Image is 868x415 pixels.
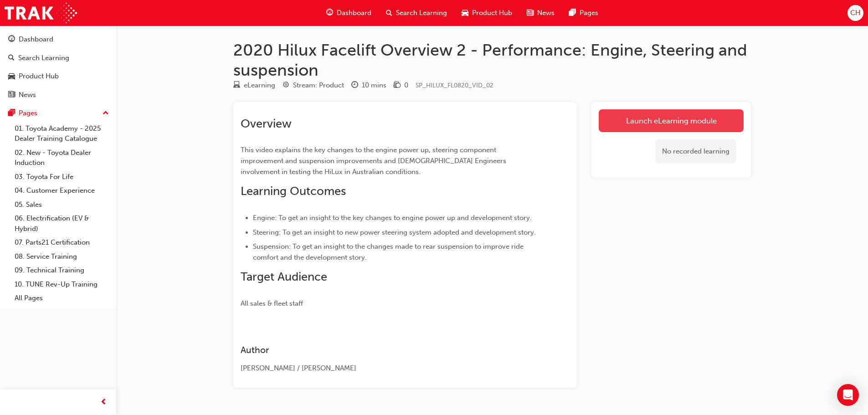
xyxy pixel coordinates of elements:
span: target-icon [282,82,289,90]
span: learningResourceType_ELEARNING-icon [233,82,240,90]
span: pages-icon [8,109,15,118]
a: 09. Technical Training [11,263,113,277]
span: money-icon [394,82,401,90]
div: Stream [282,80,344,91]
span: search-icon [8,54,15,62]
span: This video explains the key changes to the engine power up, steering component improvement and su... [241,146,508,176]
span: clock-icon [351,82,358,90]
a: search-iconSearch Learning [379,4,454,22]
div: eLearning [244,80,275,91]
a: pages-iconPages [562,4,606,22]
div: No recorded learning [655,139,736,164]
span: pages-icon [569,7,576,19]
span: guage-icon [8,36,15,44]
span: Steering: To get an insight to new power steering system adopted and development story. [253,228,536,236]
span: News [537,8,555,18]
a: news-iconNews [519,4,562,22]
a: car-iconProduct Hub [454,4,519,22]
div: Stream: Product [293,80,344,91]
span: Pages [580,8,598,18]
div: 10 mins [362,80,386,91]
div: Product Hub [19,71,59,82]
a: 08. Service Training [11,250,113,264]
div: Type [233,80,275,91]
a: 06. Electrification (EV & Hybrid) [11,211,113,236]
span: Learning resource code [416,82,493,89]
div: Pages [19,108,37,118]
a: 10. TUNE Rev-Up Training [11,277,113,292]
span: Learning Outcomes [241,184,346,198]
div: Search Learning [18,53,69,63]
a: 03. Toyota For Life [11,170,113,184]
div: Price [394,80,408,91]
div: Dashboard [19,34,53,45]
span: Search Learning [396,8,447,18]
span: prev-icon [100,397,107,408]
div: News [19,90,36,100]
span: All sales & fleet staff [241,299,303,307]
button: CH [847,5,863,21]
div: Duration [351,80,386,91]
a: Search Learning [4,50,113,67]
span: car-icon [462,7,468,19]
a: 07. Parts21 Certification [11,236,113,250]
div: 0 [404,80,408,91]
span: Suspension: To get an insight to the changes made to rear suspension to improve ride comfort and ... [253,242,525,261]
span: car-icon [8,72,15,81]
h3: Author [241,345,537,355]
a: Dashboard [4,31,113,48]
span: Engine: To get an insight to the key changes to engine power up and development story. [253,214,532,222]
a: 04. Customer Experience [11,184,113,198]
img: Trak [5,3,77,23]
span: news-icon [8,91,15,99]
a: Product Hub [4,68,113,85]
span: news-icon [527,7,534,19]
span: up-icon [103,108,109,119]
a: 01. Toyota Academy - 2025 Dealer Training Catalogue [11,122,113,146]
span: Overview [241,117,292,131]
div: [PERSON_NAME] / [PERSON_NAME] [241,363,537,374]
span: Target Audience [241,270,327,284]
button: DashboardSearch LearningProduct HubNews [4,29,113,105]
button: Pages [4,105,113,122]
a: Launch eLearning module [599,109,744,132]
span: Dashboard [337,8,371,18]
a: guage-iconDashboard [319,4,379,22]
span: Product Hub [472,8,512,18]
span: CH [850,8,860,18]
div: Open Intercom Messenger [837,384,859,406]
a: 05. Sales [11,198,113,212]
a: All Pages [11,291,113,305]
a: 02. New - Toyota Dealer Induction [11,146,113,170]
h1: 2020 Hilux Facelift Overview 2 - Performance: Engine, Steering and suspension [233,40,751,80]
a: News [4,87,113,103]
span: search-icon [386,7,392,19]
span: guage-icon [326,7,333,19]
